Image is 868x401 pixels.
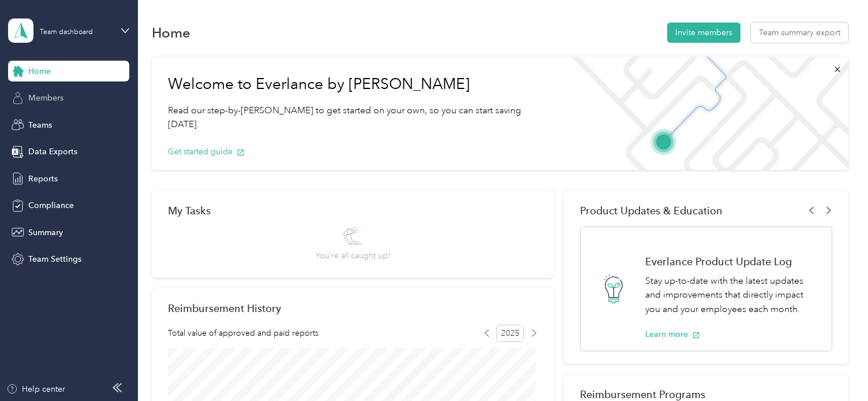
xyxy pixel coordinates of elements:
[28,199,74,211] span: Compliance
[168,327,319,339] span: Total value of approved and paid reports
[28,92,63,104] span: Members
[6,383,65,395] button: Help center
[168,146,245,158] button: Get started guide
[168,103,544,132] p: Read our step-by-[PERSON_NAME] to get started on your own, so you can start saving [DATE].
[316,250,390,262] span: You’re all caught up!
[28,65,51,77] span: Home
[667,23,740,43] button: Invite members
[560,57,848,170] img: Welcome to everlance
[28,146,77,158] span: Data Exports
[28,119,52,131] span: Teams
[168,302,281,314] h2: Reimbursement History
[803,336,868,401] iframe: Everlance-gr Chat Button Frame
[645,274,819,317] p: Stay up-to-date with the latest updates and improvements that directly impact you and your employ...
[580,205,723,217] span: Product Updates & Education
[751,23,848,43] button: Team summary export
[152,27,190,39] h1: Home
[645,328,700,340] button: Learn more
[645,255,819,268] h1: Everlance Product Update Log
[168,75,544,94] h1: Welcome to Everlance by [PERSON_NAME]
[28,227,63,239] span: Summary
[28,253,81,265] span: Team Settings
[496,325,524,342] span: 2025
[580,388,832,400] h2: Reimbursement Programs
[28,173,58,185] span: Reports
[168,205,537,217] div: My Tasks
[40,29,93,36] div: Team dashboard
